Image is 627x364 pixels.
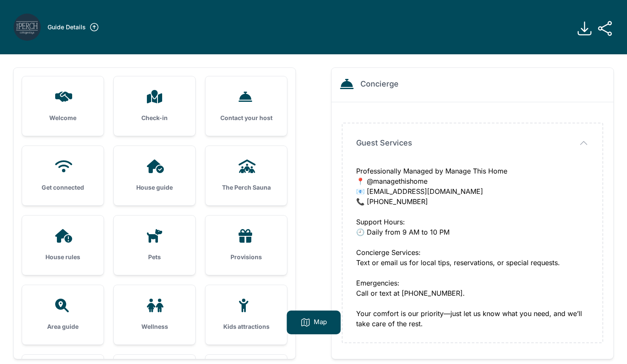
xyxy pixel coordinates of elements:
a: House rules [22,216,104,275]
h3: House rules [36,253,90,261]
a: Provisions [205,216,287,275]
h3: Kids attractions [219,322,273,331]
h3: Pets [127,253,182,261]
h3: Welcome [36,114,90,122]
a: Pets [114,216,195,275]
h3: Provisions [219,253,273,261]
a: Guide Details [48,22,99,32]
a: The Perch Sauna [205,146,287,205]
h3: Contact your host [219,114,273,122]
a: House guide [114,146,195,205]
a: Kids attractions [205,285,287,344]
span: Guest Services [356,137,412,149]
a: Wellness [114,285,195,344]
h3: Wellness [127,322,182,331]
h3: House guide [127,183,182,192]
button: Guest Services [356,137,589,149]
a: Area guide [22,285,104,344]
h3: Area guide [36,322,90,331]
h3: Check-in [127,114,182,122]
a: Welcome [22,76,104,136]
a: Contact your host [205,76,287,136]
div: Professionally Managed by Manage This Home 📍 @managethishome 📧 [EMAIL_ADDRESS][DOMAIN_NAME] 📞 [PH... [356,166,589,329]
p: Map [314,317,327,328]
h2: Concierge [360,78,399,90]
img: lbscve6jyqy4usxktyb5b1icebv1 [14,14,41,41]
h3: Get connected [36,183,90,192]
h3: Guide Details [48,23,86,31]
h3: The Perch Sauna [219,183,273,192]
a: Get connected [22,146,104,205]
a: Check-in [114,76,195,136]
